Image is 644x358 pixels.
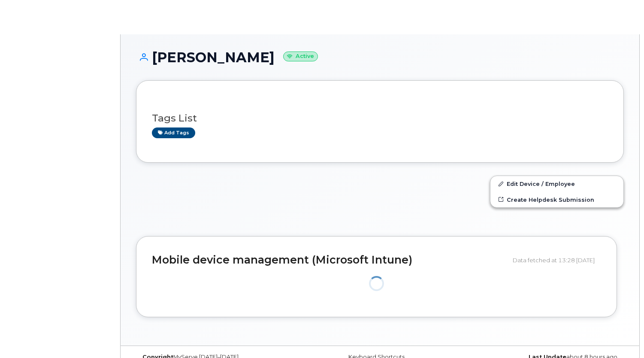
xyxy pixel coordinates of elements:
[152,113,608,124] h3: Tags List
[513,252,601,268] div: Data fetched at 13:28 [DATE]
[152,127,195,138] a: Add tags
[152,254,506,266] h2: Mobile device management (Microsoft Intune)
[490,176,623,191] a: Edit Device / Employee
[490,192,623,207] a: Create Helpdesk Submission
[136,50,624,65] h1: [PERSON_NAME]
[283,52,318,61] small: Active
